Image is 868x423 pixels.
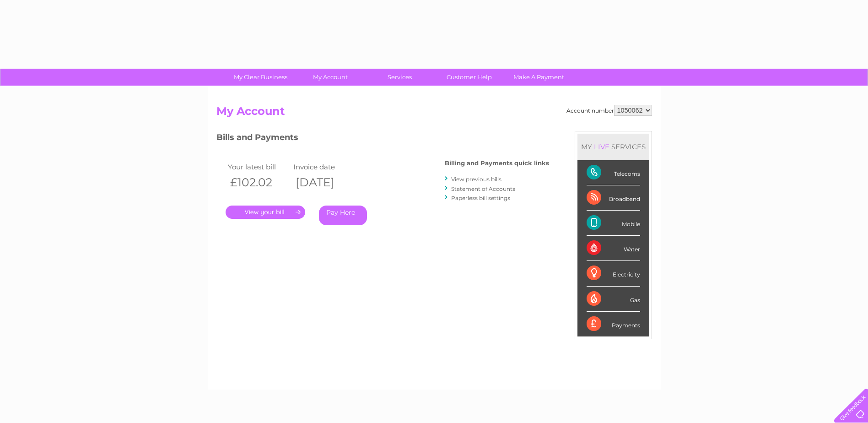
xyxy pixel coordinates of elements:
[226,161,291,173] td: Your latest bill
[216,105,652,122] h2: My Account
[587,236,640,261] div: Water
[431,69,507,86] a: Customer Help
[362,69,437,86] a: Services
[226,173,291,192] th: £102.02
[587,261,640,286] div: Electricity
[319,206,367,225] a: Pay Here
[577,134,649,160] div: MY SERVICES
[592,142,611,151] div: LIVE
[587,312,640,336] div: Payments
[587,185,640,211] div: Broadband
[445,160,549,167] h4: Billing and Payments quick links
[451,176,501,183] a: View previous bills
[216,131,549,147] h3: Bills and Payments
[291,161,357,173] td: Invoice date
[587,211,640,236] div: Mobile
[451,195,510,201] a: Paperless bill settings
[292,69,368,86] a: My Account
[226,206,305,219] a: .
[451,185,515,192] a: Statement of Accounts
[587,160,640,185] div: Telecoms
[501,69,577,86] a: Make A Payment
[291,173,357,192] th: [DATE]
[566,105,652,116] div: Account number
[223,69,298,86] a: My Clear Business
[587,287,640,312] div: Gas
